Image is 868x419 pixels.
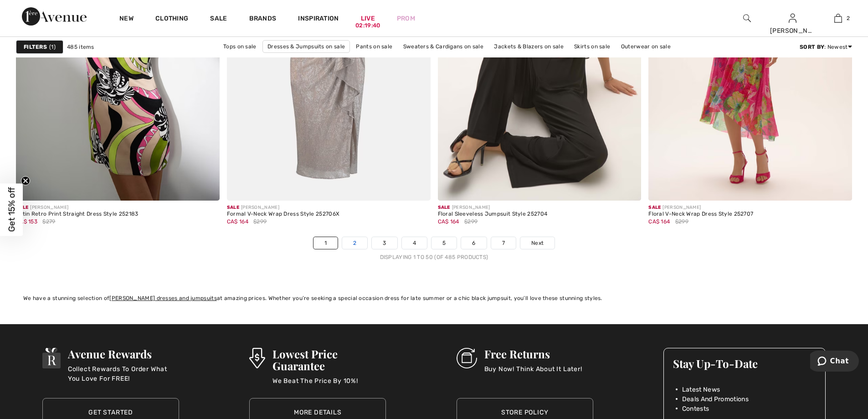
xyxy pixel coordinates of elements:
[42,217,55,226] span: $279
[68,348,179,360] h3: Avenue Rewards
[438,205,450,210] span: Sale
[6,187,17,232] span: Get 15% off
[16,253,852,261] div: Displaying 1 to 50 (of 485 products)
[67,43,94,51] span: 485 items
[682,404,709,414] span: Contests
[298,15,339,24] span: Inspiration
[42,348,61,368] img: Avenue Rewards
[119,15,134,24] a: New
[438,218,459,225] span: CA$ 164
[272,376,386,394] p: We Beat The Price By 10%!
[49,43,56,51] span: 1
[16,211,139,217] div: Satin Retro Print Straight Dress Style 252183
[682,385,720,394] span: Latest News
[313,237,338,249] a: 1
[210,15,227,24] a: Sale
[491,237,516,249] a: 7
[16,204,139,211] div: [PERSON_NAME]
[219,41,261,52] a: Tops on sale
[673,357,816,369] h3: Stay Up-To-Date
[810,351,859,373] iframe: Opens a widget where you can chat to one of our agents
[816,13,860,24] a: 2
[402,237,427,249] a: 4
[789,13,796,24] img: My Info
[682,394,749,404] span: Deals And Promotions
[68,364,179,383] p: Collect Rewards To Order What You Love For FREE!
[372,237,397,249] a: 3
[743,13,751,24] img: search the website
[800,44,824,50] strong: Sort By
[253,217,267,226] span: $299
[770,26,815,36] div: [PERSON_NAME]
[847,14,850,22] span: 2
[570,41,615,52] a: Skirts on sale
[438,211,548,217] div: Floral Sleeveless Jumpsuit Style 252704
[431,237,457,249] a: 5
[675,217,688,226] span: $299
[227,204,339,211] div: [PERSON_NAME]
[800,43,852,51] div: : Newest
[457,348,477,368] img: Free Returns
[249,15,277,24] a: Brands
[24,43,47,51] strong: Filters
[789,14,796,22] a: Sign In
[464,217,478,226] span: $299
[351,41,397,52] a: Pants on sale
[23,294,845,302] div: We have a stunning selection of at amazing prices. Whether you’re seeking a special occasion dres...
[16,218,37,225] span: CA$ 153
[648,218,670,225] span: CA$ 164
[648,205,661,210] span: Sale
[648,211,753,217] div: Floral V-Neck Wrap Dress Style 252707
[461,237,486,249] a: 6
[227,211,339,217] div: Formal V-Neck Wrap Dress Style 252706X
[520,237,555,249] a: Next
[21,176,30,185] button: Close teaser
[361,14,375,23] a: Live02:19:40
[272,348,386,372] h3: Lowest Price Guarantee
[484,364,582,383] p: Buy Now! Think About It Later!
[438,204,548,211] div: [PERSON_NAME]
[262,40,350,53] a: Dresses & Jumpsuits on sale
[531,239,544,247] span: Next
[249,348,265,368] img: Lowest Price Guarantee
[227,218,248,225] span: CA$ 164
[22,7,87,26] img: 1ère Avenue
[489,41,568,52] a: Jackets & Blazers on sale
[342,237,367,249] a: 2
[155,15,188,24] a: Clothing
[484,348,582,360] h3: Free Returns
[399,41,488,52] a: Sweaters & Cardigans on sale
[648,204,753,211] div: [PERSON_NAME]
[397,14,415,23] a: Prom
[109,295,217,301] a: [PERSON_NAME] dresses and jumpsuits
[355,21,380,30] div: 02:19:40
[616,41,675,52] a: Outerwear on sale
[834,13,842,24] img: My Bag
[227,205,239,210] span: Sale
[16,237,852,261] nav: Page navigation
